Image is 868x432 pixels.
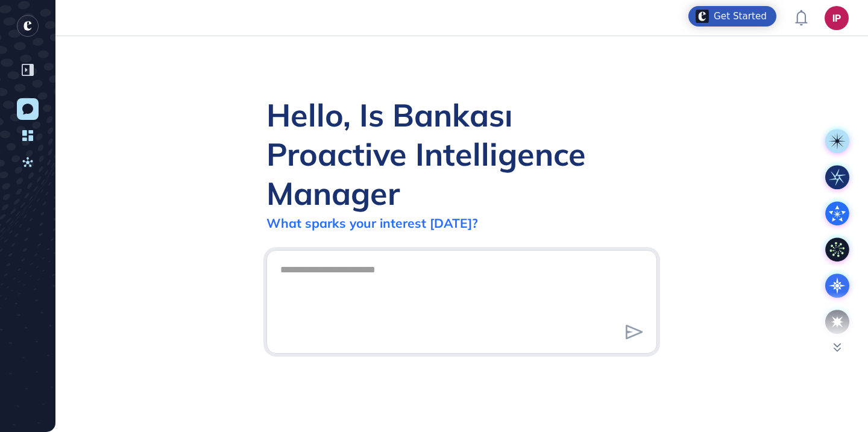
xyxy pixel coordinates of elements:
[696,10,709,23] img: launcher-image-alternative-text
[266,215,478,231] div: What sparks your interest [DATE]?
[825,6,849,30] button: IP
[714,10,767,22] div: Get Started
[688,6,776,27] div: Open Get Started checklist
[266,95,657,213] div: Hello, Is Bankası Proactive Intelligence Manager
[17,15,39,37] div: entrapeer-logo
